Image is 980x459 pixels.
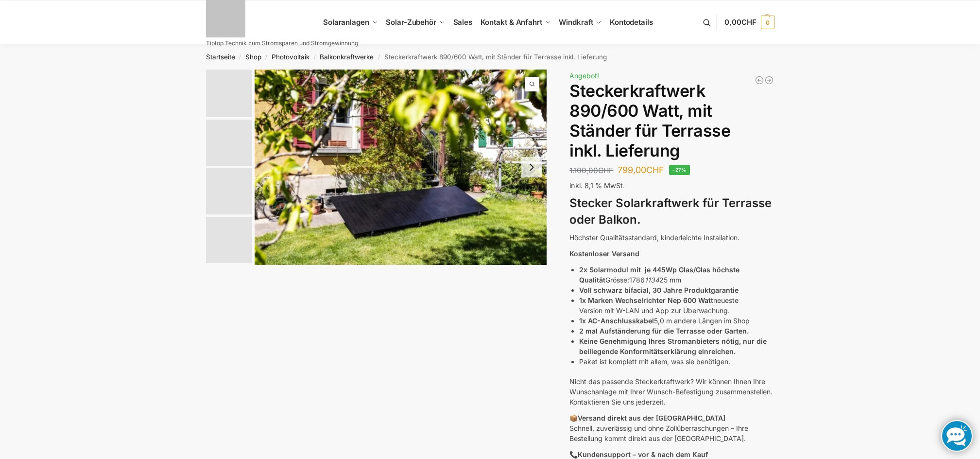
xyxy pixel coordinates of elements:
[645,276,659,284] em: 1134
[374,53,384,61] span: /
[521,157,542,177] button: Next slide
[245,53,261,61] a: Shop
[653,286,739,294] strong: 30 Jahre Produktgarantie
[481,18,542,27] span: Kontakt & Anfahrt
[578,414,725,422] strong: Versand direkt aus der [GEOGRAPHIC_DATA]
[206,217,252,263] img: nep-microwechselrichter-600w
[320,53,374,61] a: Balkonkraftwerke
[579,296,713,304] strong: 1x Marken Wechselrichter Nep 600 Watt
[618,165,664,175] bdi: 799,00
[569,376,774,407] p: Nicht das passende Steckerkraftwerk? Wir können Ihnen Ihre Wunschanlage mit Ihrer Wunsch-Befestig...
[761,16,774,29] span: 0
[610,18,653,27] span: Kontodetails
[206,53,235,61] a: Startseite
[235,53,245,61] span: /
[386,18,436,27] span: Solar-Zubehör
[579,295,774,316] li: neueste Version mit W-LAN und App zur Überwachung.
[569,249,639,258] strong: Kostenloser Versand
[569,166,613,175] bdi: 1.100,00
[569,71,599,80] span: Angebot!
[569,196,772,227] strong: Stecker Solarkraftwerk für Terrasse oder Balkon.
[724,8,774,37] a: 0,00CHF 0
[255,70,547,265] a: aldernativ Solaranlagen 5265 web scaled scaled scaledaldernativ Solaranlagen 5265 web scaled scal...
[579,265,739,284] strong: 2x Solarmodul mit je 445Wp Glas/Glas höchste Qualität
[261,53,272,61] span: /
[629,276,681,284] span: 1786 25 mm
[579,317,654,325] strong: 1x AC-Anschlusskabel
[598,166,613,175] span: CHF
[579,356,774,367] li: Paket ist komplett mit allem, was sie benötigen.
[206,168,252,214] img: H2c172fe1dfc145729fae6a5890126e09w.jpg_960x960_39c920dd-527c-43d8-9d2f-57e1d41b5fed_1445x
[476,0,555,44] a: Kontakt & Anfahrt
[579,337,767,355] strong: Keine Genehmigung Ihres Stromanbieters nötig, nur die beiliegende Konformitätserklärung einreichen.
[206,70,252,117] img: Solaranlagen Terrasse, Garten Balkon
[449,0,476,44] a: Sales
[206,40,358,46] p: Tiptop Technik zum Stromsparen und Stromgewinnung
[309,53,320,61] span: /
[764,75,774,85] a: Balkonkraftwerk 1780 Watt mit 4 KWh Zendure Batteriespeicher Notstrom fähig
[646,165,664,175] span: CHF
[669,165,690,175] span: -27%
[569,81,774,160] h1: Steckerkraftwerk 890/600 Watt, mit Ständer für Terrasse inkl. Lieferung
[382,0,449,44] a: Solar-Zubehör
[606,0,657,44] a: Kontodetails
[189,44,791,70] nav: Breadcrumb
[579,327,749,335] strong: 2 mal Aufständerung für die Terrasse oder Garten.
[579,286,651,294] strong: Voll schwarz bifacial,
[579,265,774,285] li: Grösse:
[569,413,774,443] p: 📦 Schnell, zuverlässig und ohne Zollüberraschungen – Ihre Bestellung kommt direkt aus der [GEOGRA...
[578,450,708,459] strong: Kundensupport – vor & nach dem Kauf
[255,70,547,265] img: Solaranlagen Terrasse, Garten Balkon
[206,120,252,166] img: Balkonkraftwerk 860
[555,0,606,44] a: Windkraft
[579,316,774,326] li: 5,0 m andere Längen im Shop
[569,232,774,243] p: Höchster Qualitätsstandard, kinderleichte Installation.
[569,181,625,190] span: inkl. 8,1 % MwSt.
[559,18,593,27] span: Windkraft
[755,75,764,85] a: Balkonkraftwerk 890/600 Watt bificial Glas/Glas
[724,18,756,27] span: 0,00
[323,18,369,27] span: Solaranlagen
[272,53,309,61] a: Photovoltaik
[741,18,756,27] span: CHF
[453,18,473,27] span: Sales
